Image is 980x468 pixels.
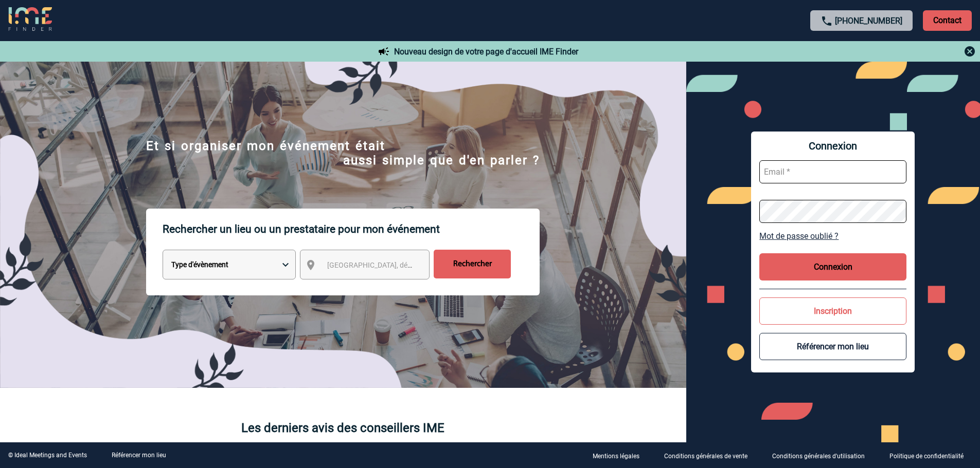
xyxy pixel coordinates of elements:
p: Contact [923,10,972,31]
input: Email * [759,160,906,183]
p: Conditions générales de vente [664,453,747,460]
div: © Ideal Meetings and Events [8,452,87,459]
a: Mot de passe oublié ? [759,231,906,241]
button: Référencer mon lieu [759,333,906,360]
a: Politique de confidentialité [881,451,980,460]
button: Inscription [759,297,906,325]
p: Conditions générales d'utilisation [772,453,865,460]
a: Référencer mon lieu [112,452,166,459]
a: Conditions générales de vente [656,451,764,460]
input: Rechercher [434,250,511,278]
span: Connexion [759,140,906,152]
p: Politique de confidentialité [889,453,964,460]
a: Mentions légales [584,451,656,460]
span: [GEOGRAPHIC_DATA], département, région... [327,261,470,269]
img: call-24-px.png [821,15,833,27]
p: Rechercher un lieu ou un prestataire pour mon événement [163,209,540,250]
a: [PHONE_NUMBER] [835,16,902,26]
button: Connexion [759,253,906,280]
a: Conditions générales d'utilisation [764,451,881,460]
p: Mentions légales [593,453,639,460]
